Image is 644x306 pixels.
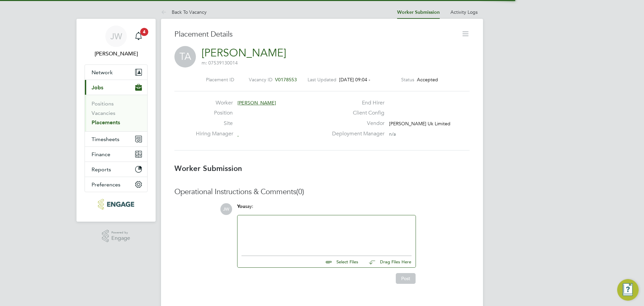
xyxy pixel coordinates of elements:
button: Finance [85,147,147,162]
span: Preferences [92,181,120,188]
nav: Main navigation [76,19,156,222]
span: TA [174,46,196,68]
span: [PERSON_NAME] Uk Limited [389,121,450,127]
a: Back To Vacancy [161,9,207,15]
a: Go to home page [85,199,148,210]
label: Site [196,120,233,127]
button: Engage Resource Center [617,279,639,301]
span: m: 07539130014 [202,60,238,66]
a: Powered byEngage [102,230,130,243]
label: Last Updated [308,77,336,83]
span: Network [92,69,113,76]
label: Position [196,110,233,117]
label: Client Config [328,110,384,117]
img: morganhunt-logo-retina.png [98,199,134,210]
a: Positions [92,100,114,107]
a: Vacancies [92,110,115,116]
button: Reports [85,162,147,177]
b: Worker Submission [174,164,242,173]
button: Drag Files Here [364,255,412,269]
button: Network [85,65,147,80]
a: Placements [92,119,120,126]
span: Jobs [92,84,103,91]
label: Worker [196,99,233,106]
label: Deployment Manager [328,130,384,137]
span: n/a [389,131,396,137]
span: V0178553 [275,77,297,83]
label: Hiring Manager [196,130,233,137]
div: say: [237,203,416,215]
span: Jordan Williams [85,50,148,58]
a: JW[PERSON_NAME] [85,26,148,58]
h3: Placement Details [174,30,456,39]
label: Vacancy ID [249,77,272,83]
span: You [237,204,245,209]
a: 4 [132,26,145,47]
a: Worker Submission [397,9,440,15]
label: Vendor [328,120,384,127]
label: Placement ID [206,77,234,83]
span: JW [220,203,232,215]
label: Status [401,77,414,83]
span: Timesheets [92,136,119,142]
label: End Hirer [328,99,384,106]
span: [PERSON_NAME] [237,100,276,106]
span: JW [110,32,122,41]
button: Timesheets [85,132,147,146]
span: Powered by [111,230,130,235]
span: Finance [92,151,110,158]
a: [PERSON_NAME] [202,46,286,59]
div: Jobs [85,95,147,131]
button: Preferences [85,177,147,192]
button: Post [396,273,416,284]
span: 4 [140,28,148,36]
h3: Operational Instructions & Comments [174,187,470,197]
button: Jobs [85,80,147,95]
span: Accepted [417,77,438,83]
span: Engage [111,235,130,241]
span: Reports [92,166,111,173]
span: (0) [296,187,304,196]
span: [DATE] 09:04 - [339,77,370,83]
a: Activity Logs [450,9,478,15]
